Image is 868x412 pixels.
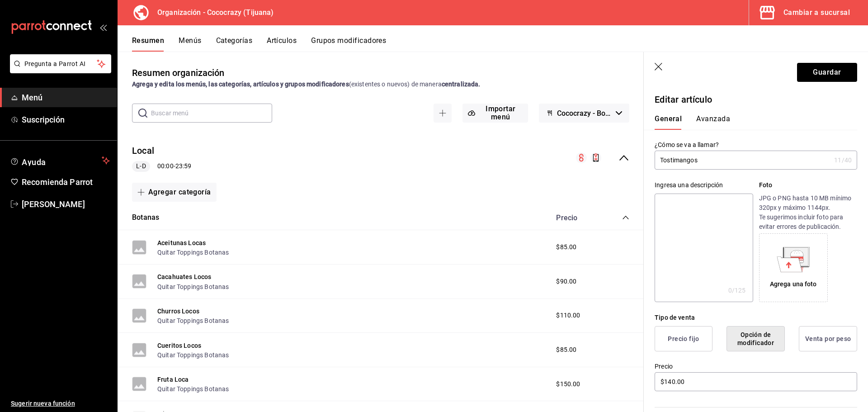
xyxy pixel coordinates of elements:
[24,59,97,69] span: Pregunta a Parrot AI
[655,363,857,369] label: Precio
[132,213,159,223] button: Botanas
[442,81,481,88] strong: centralizada.
[557,109,612,118] span: Cococrazy - Borrador
[539,104,629,123] button: Cococrazy - Borrador
[556,345,576,355] span: $85.00
[655,180,753,190] div: Ingresa una descripción
[797,63,857,82] button: Guardar
[311,36,386,52] button: Grupos modificadores
[132,36,164,52] button: Resumen
[11,399,110,408] span: Sugerir nueva función
[132,183,217,202] button: Agregar categoría
[267,36,297,52] button: Artículos
[696,114,730,130] button: Avanzada
[6,66,111,75] a: Pregunta a Parrot AI
[728,286,746,295] div: 0 /125
[770,279,817,289] div: Agrega una foto
[655,114,846,130] div: navigation tabs
[157,341,201,350] button: Cueritos Locos
[556,277,576,286] span: $90.00
[132,144,154,157] button: Local
[22,176,110,188] span: Recomienda Parrot
[622,214,629,221] button: collapse-category-row
[834,156,852,165] div: 11 /40
[132,80,629,89] div: (existentes o nuevos) de manera
[655,93,857,106] p: Editar artículo
[132,161,149,171] span: L-D
[655,372,857,391] input: $0.00
[132,81,349,88] strong: Agrega y edita los menús, las categorías, artículos y grupos modificadores
[22,114,110,126] span: Suscripción
[10,54,111,73] button: Pregunta a Parrot AI
[759,194,857,232] p: JPG o PNG hasta 10 MB mínimo 320px y máximo 1144px. Te sugerimos incluir foto para evitar errores...
[157,307,199,316] button: Churros Locos
[157,248,229,257] button: Quitar Toppings Botanas
[556,311,580,320] span: $110.00
[157,282,229,291] button: Quitar Toppings Botanas
[655,313,857,322] div: Tipo de venta
[547,213,605,222] div: Precio
[132,36,868,52] div: navigation tabs
[22,155,98,166] span: Ayuda
[22,198,110,210] span: [PERSON_NAME]
[151,104,272,122] input: Buscar menú
[132,161,191,172] div: 00:00 - 23:59
[132,66,225,80] div: Resumen organización
[783,6,850,19] div: Cambiar a sucursal
[118,137,644,179] div: collapse-menu-row
[655,326,712,351] button: Precio fijo
[157,272,211,281] button: Cacahuates Locos
[556,242,576,252] span: $85.00
[655,142,857,148] label: ¿Cómo se va a llamar?
[799,326,857,351] button: Venta por peso
[150,7,274,18] h3: Organización - Cococrazy (Tijuana)
[179,36,201,52] button: Menús
[216,36,253,52] button: Categorías
[157,316,229,325] button: Quitar Toppings Botanas
[655,114,682,130] button: General
[556,379,580,389] span: $150.00
[99,24,107,31] button: open_drawer_menu
[761,236,826,300] div: Agrega una foto
[22,91,110,104] span: Menú
[726,326,785,351] button: Opción de modificador
[157,375,189,384] button: Fruta Loca
[157,238,206,247] button: Aceitunas Locas
[157,350,229,360] button: Quitar Toppings Botanas
[462,104,528,123] button: Importar menú
[759,180,857,190] p: Foto
[157,384,229,393] button: Quitar Toppings Botanas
